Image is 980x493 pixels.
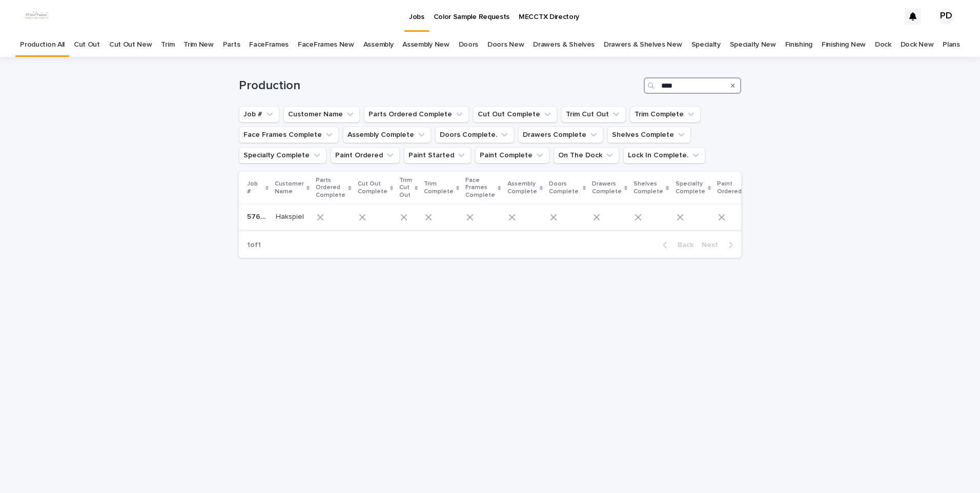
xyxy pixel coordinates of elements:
[239,204,910,230] tr: 5768-F35768-F3 HakspielHakspiel
[239,78,640,93] h1: Production
[943,33,959,57] a: Plans
[331,147,400,163] button: Paint Ordered
[630,106,701,122] button: Trim Complete
[298,33,354,57] a: FaceFrames New
[691,33,721,57] a: Specialty
[607,127,691,143] button: Shelves Complete
[364,106,469,122] button: Parts Ordered Complete
[239,147,326,163] button: Specialty Complete
[623,147,705,163] button: Lock In Complete.
[316,175,345,201] p: Parts Ordered Complete
[247,211,270,221] p: 5768-F3
[239,233,269,258] p: 1 of 1
[399,175,412,201] p: Trim Cut Out
[465,175,495,201] p: Face Frames Complete
[223,33,240,57] a: Parts
[276,211,306,221] p: Hakspiel
[604,33,682,57] a: Drawers & Shelves New
[239,106,279,122] button: Job #
[702,241,724,249] span: Next
[283,106,360,122] button: Customer Name
[875,33,891,57] a: Dock
[518,127,603,143] button: Drawers Complete
[109,33,152,57] a: Cut Out New
[275,178,304,197] p: Customer Name
[358,178,387,197] p: Cut Out Complete
[363,33,394,57] a: Assembly
[549,178,580,197] p: Doors Complete.
[592,178,622,197] p: Drawers Complete
[475,147,549,163] button: Paint Complete
[698,240,741,250] button: Next
[717,178,742,197] p: Paint Ordered
[183,33,214,57] a: Trim New
[561,106,626,122] button: Trim Cut Out
[239,127,339,143] button: Face Frames Complete
[20,33,65,57] a: Production All
[161,33,174,57] a: Trim
[21,6,52,27] img: dhEtdSsQReaQtgKTuLrt
[730,33,776,57] a: Specialty New
[785,33,812,57] a: Finishing
[404,147,471,163] button: Paint Started
[473,106,557,122] button: Cut Out Complete
[901,33,934,57] a: Dock New
[533,33,595,57] a: Drawers & Shelves
[554,147,619,163] button: On The Dock
[74,33,100,57] a: Cut Out
[424,178,454,197] p: Trim Complete
[676,178,705,197] p: Specialty Complete
[671,241,693,249] span: Back
[938,8,954,25] div: PD
[507,178,537,197] p: Assembly Complete
[247,178,263,197] p: Job #
[343,127,431,143] button: Assembly Complete
[249,33,289,57] a: FaceFrames
[435,127,514,143] button: Doors Complete.
[487,33,524,57] a: Doors New
[822,33,866,57] a: Finishing New
[459,33,478,57] a: Doors
[655,240,698,250] button: Back
[634,178,663,197] p: Shelves Complete
[644,77,741,94] input: Search
[402,33,449,57] a: Assembly New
